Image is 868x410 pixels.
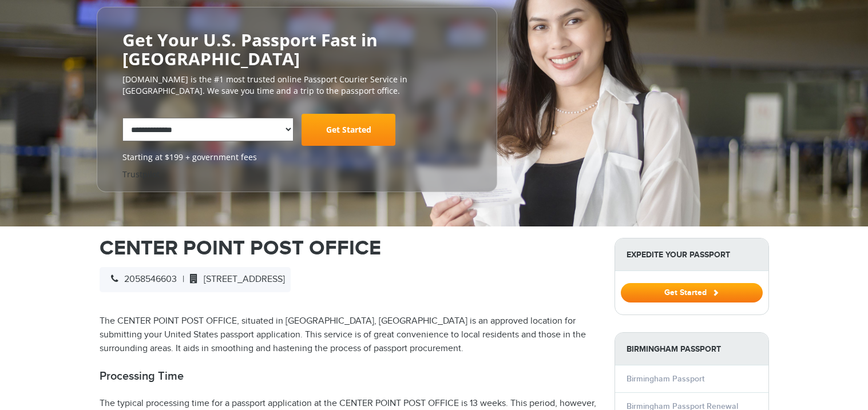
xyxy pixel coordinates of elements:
[122,74,471,97] p: [DOMAIN_NAME] is the #1 most trusted online Passport Courier Service in [GEOGRAPHIC_DATA]. We sav...
[100,267,291,292] div: |
[621,283,763,302] button: Get Started
[122,30,471,68] h2: Get Your U.S. Passport Fast in [GEOGRAPHIC_DATA]
[184,274,285,285] span: [STREET_ADDRESS]
[100,238,597,258] h1: CENTER POINT POST OFFICE
[302,114,395,146] a: Get Started
[621,288,763,297] a: Get Started
[105,274,177,285] span: 2058546603
[122,152,471,163] span: Starting at $199 + government fees
[100,369,597,383] h2: Processing Time
[122,169,160,180] a: Trustpilot
[615,238,768,271] strong: Expedite Your Passport
[615,333,768,365] strong: Birmingham Passport
[627,374,704,384] a: Birmingham Passport
[100,315,597,356] p: The CENTER POINT POST OFFICE, situated in [GEOGRAPHIC_DATA], [GEOGRAPHIC_DATA] is an approved loc...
